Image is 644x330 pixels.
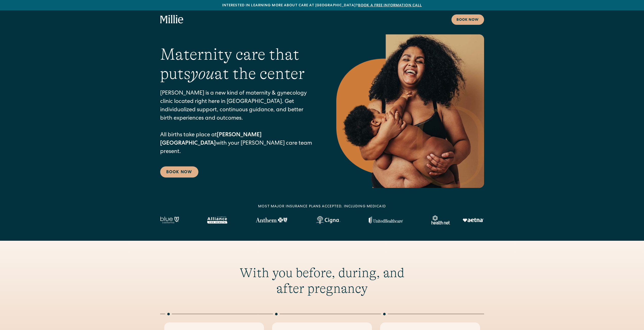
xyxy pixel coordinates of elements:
div: Book now [456,17,479,23]
h1: Maternity care that puts at the center [160,45,316,84]
div: MOST MAJOR INSURANCE PLANS ACCEPTED, INCLUDING MEDICAID [258,204,386,209]
img: Blue California logo [160,216,179,224]
img: Alameda Alliance logo [207,216,227,224]
p: [PERSON_NAME] is a new kind of maternity & gynecology clinic located right here in [GEOGRAPHIC_DA... [160,90,316,156]
img: Cigna logo [316,216,340,224]
a: Book Now [160,166,198,178]
img: United Healthcare logo [369,216,403,224]
img: Anthem Logo [256,217,287,223]
a: Book a free information call [358,4,422,7]
a: Book now [451,14,484,25]
em: you [191,64,214,83]
h2: With you before, during, and after pregnancy [225,265,419,297]
img: Aetna logo [463,218,484,222]
img: Smiling mother with her baby in arms, celebrating body positivity and the nurturing bond of postp... [336,34,484,188]
img: Healthnet logo [431,215,450,225]
a: home [160,15,183,24]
